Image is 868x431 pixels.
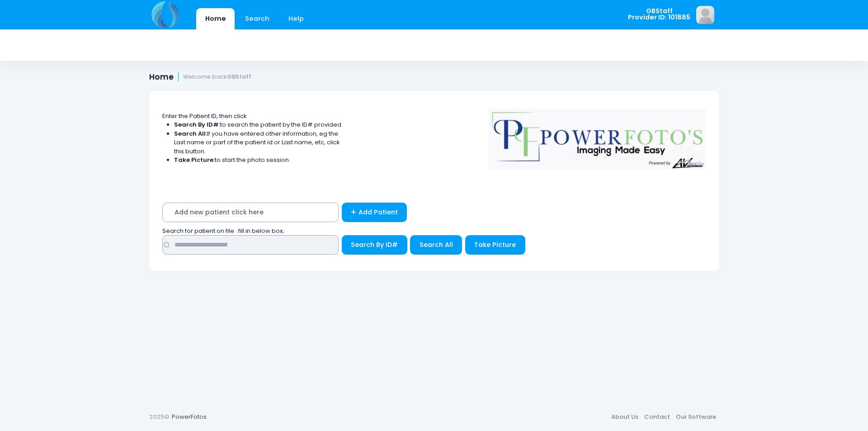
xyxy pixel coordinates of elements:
[174,156,343,165] li: to start the photo session.
[174,156,215,164] strong: Take Picture:
[673,409,719,425] a: Our Software
[149,72,251,82] h1: Home
[174,129,207,138] strong: Search All:
[172,412,207,421] a: PowerFotos
[342,235,407,255] button: Search By ID#
[227,73,251,81] strong: GBStaff
[410,235,462,255] button: Search All
[420,240,453,249] span: Search All
[162,203,339,222] span: Add new patient click here
[236,8,278,29] a: Search
[196,8,235,29] a: Home
[162,112,247,120] span: Enter the Patient ID, then click
[628,8,690,21] span: GBStaff Provider ID: 101885
[149,412,169,421] span: 2025©
[183,74,251,81] small: Welcome back
[174,129,343,156] li: If you have entered other information, eg the Last name or part of the patient id or Last name, e...
[280,8,313,29] a: Help
[696,6,714,24] img: image
[174,120,343,129] li: to search the patient by the ID# provided.
[474,240,516,249] span: Take Picture
[608,409,641,425] a: About Us
[174,120,220,129] strong: Search By ID#:
[342,203,407,222] a: Add Patient
[484,103,710,170] img: Logo
[641,409,673,425] a: Contact
[465,235,525,255] button: Take Picture
[351,240,398,249] span: Search By ID#
[162,227,284,235] span: Search for patient on file : fill in below box;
